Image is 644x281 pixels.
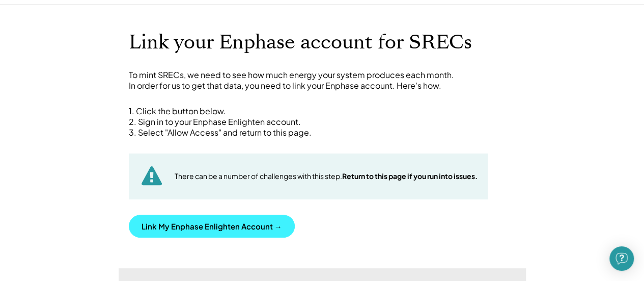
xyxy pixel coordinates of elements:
[129,70,516,91] div: To mint SRECs, we need to see how much energy your system produces each month. In order for us to...
[129,106,516,138] div: 1. Click the button below. 2. Sign in to your Enphase Enlighten account. 3. Select "Allow Access"...
[175,171,478,182] div: There can be a number of challenges with this step.
[129,31,516,55] h1: Link your Enphase account for SRECs
[609,246,634,271] div: Open Intercom Messenger
[129,215,295,238] button: Link My Enphase Enlighten Account →
[342,171,478,181] strong: Return to this page if you run into issues.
